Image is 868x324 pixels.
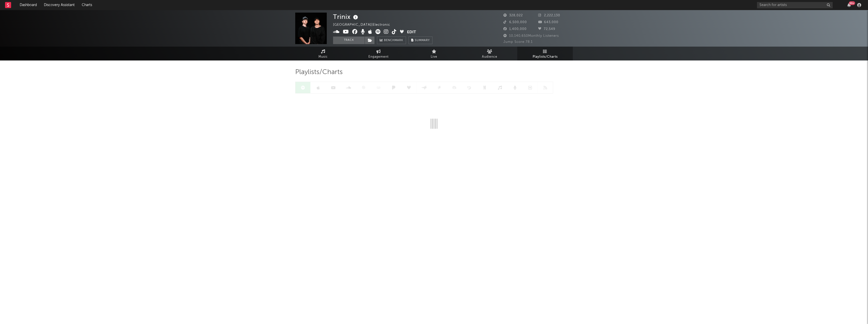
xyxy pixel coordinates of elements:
span: Playlists/Charts [295,69,343,75]
a: Music [295,47,351,60]
span: 1,400,000 [503,27,527,31]
span: 6,500,000 [503,21,527,24]
div: 99 + [849,1,855,5]
span: Jump Score: 78.1 [503,40,533,44]
span: 2,222,130 [538,14,560,17]
span: Engagement [368,54,389,60]
span: 643,000 [538,21,558,24]
span: Playlists/Charts [533,54,558,60]
button: Summary [409,37,432,44]
span: 10,140,650 Monthly Listeners [503,34,559,38]
span: 72,549 [538,27,555,31]
a: Audience [462,47,517,60]
a: Benchmark [377,37,406,44]
a: Engagement [351,47,406,60]
input: Search for artists [757,2,833,8]
span: Music [318,54,328,60]
span: Summary [415,39,430,42]
div: [GEOGRAPHIC_DATA] | Electronic [333,22,396,28]
button: 99+ [847,3,851,7]
span: Live [431,54,437,60]
span: Benchmark [384,38,403,44]
a: Playlists/Charts [517,47,573,60]
span: Audience [482,54,497,60]
a: Live [406,47,462,60]
span: 328,022 [503,14,523,17]
button: Edit [407,29,416,36]
button: Track [333,37,365,44]
div: Trinix [333,13,359,21]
